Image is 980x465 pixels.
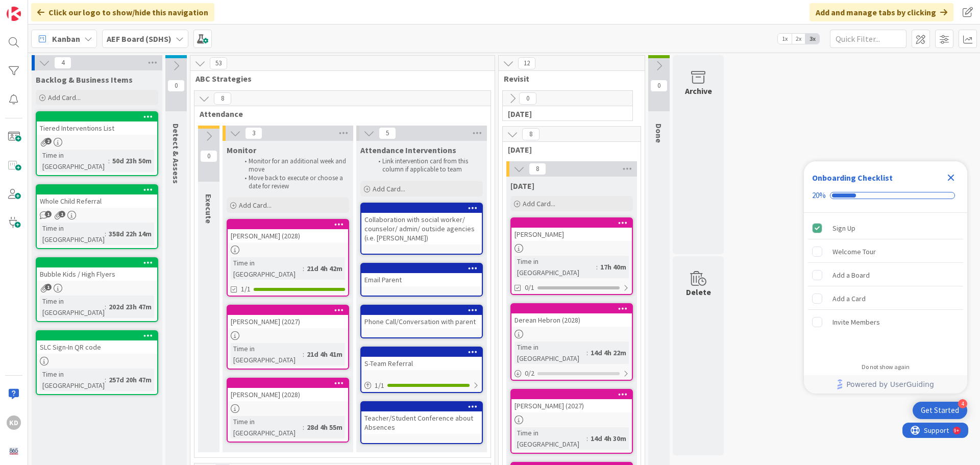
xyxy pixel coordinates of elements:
[36,257,158,322] a: Bubble Kids / High FlyersTime in [GEOGRAPHIC_DATA]:202d 23h 47m
[810,3,953,21] div: Add and manage tabs by clicking
[808,311,963,333] div: Invite Members is incomplete.
[518,57,535,69] span: 12
[511,304,632,327] div: Derean Hebron (2028)
[504,74,632,84] span: Revisit
[685,85,712,97] div: Archive
[812,191,826,200] div: 20%
[303,349,304,360] span: :
[239,174,348,191] li: Move back to execute or choose a date for review
[373,184,405,193] span: Add Card...
[514,341,586,364] div: Time in [GEOGRAPHIC_DATA]
[303,422,304,433] span: :
[227,145,256,155] span: Monitor
[510,303,633,381] a: Derean Hebron (2028)Time in [GEOGRAPHIC_DATA]:14d 4h 22m0/2
[361,264,482,286] div: Email Parent
[40,223,105,245] div: Time in [GEOGRAPHIC_DATA]
[511,390,632,412] div: [PERSON_NAME] (2027)
[210,57,227,69] span: 53
[228,379,348,401] div: [PERSON_NAME] (2028)
[106,374,154,385] div: 257d 20h 47m
[239,157,348,174] li: Monitor for an additional week and move
[40,150,108,172] div: Time in [GEOGRAPHIC_DATA]
[812,191,959,200] div: Checklist progress: 20%
[106,301,154,312] div: 202d 23h 47m
[805,34,819,44] span: 3x
[37,185,157,208] div: Whole Child Referral
[529,163,546,175] span: 8
[361,411,482,434] div: Teacher/Student Conference about Absences
[227,305,349,370] a: [PERSON_NAME] (2027)Time in [GEOGRAPHIC_DATA]:21d 4h 41m
[40,296,105,318] div: Time in [GEOGRAPHIC_DATA]
[511,367,632,380] div: 0/2
[231,343,303,365] div: Time in [GEOGRAPHIC_DATA]
[598,261,629,273] div: 17h 40m
[361,273,482,286] div: Email Parent
[361,306,482,328] div: Phone Call/Conversation with parent
[36,75,133,85] span: Backlog & Business Items
[200,150,217,162] span: 0
[804,375,967,394] div: Footer
[304,263,345,274] div: 21d 4h 42m
[361,213,482,244] div: Collaboration with social worker/ counselor/ admin/ outside agencies (i.e. [PERSON_NAME])
[106,228,154,239] div: 358d 22h 14m
[510,389,633,454] a: [PERSON_NAME] (2027)Time in [GEOGRAPHIC_DATA]:14d 4h 30m
[361,379,482,392] div: 1/1
[110,155,154,166] div: 50d 23h 50m
[105,301,106,312] span: :
[921,405,959,415] div: Get Started
[588,347,629,358] div: 14d 4h 22m
[37,267,157,281] div: Bubble Kids / High Flyers
[45,138,52,144] span: 2
[227,219,349,297] a: [PERSON_NAME] (2028)Time in [GEOGRAPHIC_DATA]:21d 4h 42m1/1
[37,258,157,281] div: Bubble Kids / High Flyers
[105,228,106,239] span: :
[809,375,962,394] a: Powered by UserGuiding
[7,415,21,430] div: KD
[231,416,303,438] div: Time in [GEOGRAPHIC_DATA]
[241,284,251,295] span: 1/1
[105,374,106,385] span: :
[304,422,345,433] div: 28d 4h 55m
[45,284,52,290] span: 1
[373,157,481,174] li: Link intervention card from this column if applicable to team
[511,218,632,241] div: [PERSON_NAME]
[167,80,185,92] span: 0
[804,213,967,356] div: Checklist items
[361,357,482,370] div: S-Team Referral
[227,378,349,443] a: [PERSON_NAME] (2028)Time in [GEOGRAPHIC_DATA]:28d 4h 55m
[361,348,482,370] div: S-Team Referral
[200,109,478,119] span: Attendance
[846,378,934,390] span: Powered by UserGuiding
[360,145,456,155] span: Attendance Interventions
[204,194,214,224] span: Execute
[214,92,231,105] span: 8
[7,444,21,458] img: avatar
[21,2,46,14] span: Support
[360,305,483,338] a: Phone Call/Conversation with parent
[361,204,482,244] div: Collaboration with social worker/ counselor/ admin/ outside agencies (i.e. [PERSON_NAME])
[36,111,158,176] a: Tiered Interventions ListTime in [GEOGRAPHIC_DATA]:50d 23h 50m
[54,57,71,69] span: 4
[36,184,158,249] a: Whole Child ReferralTime in [GEOGRAPHIC_DATA]:358d 22h 14m
[360,203,483,255] a: Collaboration with social worker/ counselor/ admin/ outside agencies (i.e. [PERSON_NAME])
[360,401,483,444] a: Teacher/Student Conference about Absences
[37,340,157,354] div: SLC Sign-In QR code
[37,121,157,135] div: Tiered Interventions List
[36,330,158,395] a: SLC Sign-In QR codeTime in [GEOGRAPHIC_DATA]:257d 20h 47m
[522,128,540,140] span: 8
[525,282,534,293] span: 0/1
[596,261,598,273] span: :
[913,402,967,419] div: Open Get Started checklist, remaining modules: 4
[108,155,110,166] span: :
[379,127,396,139] span: 5
[231,257,303,280] div: Time in [GEOGRAPHIC_DATA]
[37,112,157,135] div: Tiered Interventions List
[303,263,304,274] span: :
[52,33,80,45] span: Kanban
[228,388,348,401] div: [PERSON_NAME] (2028)
[650,80,668,92] span: 0
[361,402,482,434] div: Teacher/Student Conference about Absences
[808,264,963,286] div: Add a Board is incomplete.
[228,306,348,328] div: [PERSON_NAME] (2027)
[519,92,536,105] span: 0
